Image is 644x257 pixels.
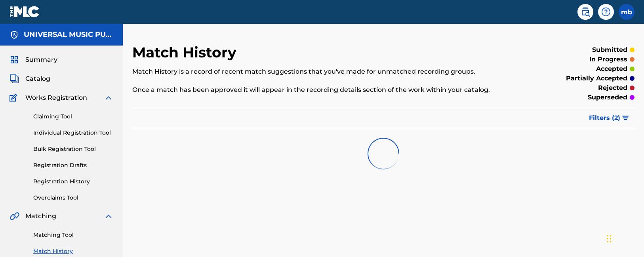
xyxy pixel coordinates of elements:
[33,161,113,169] a: Registration Drafts
[104,93,113,103] img: expand
[33,247,113,255] a: Match History
[598,4,614,20] div: Help
[132,85,519,95] p: Once a match has been approved it will appear in the recording details section of the work within...
[10,6,40,17] img: MLC Logo
[584,108,634,128] button: Filters (2)
[33,194,113,202] a: Overclaims Tool
[104,211,113,221] img: expand
[10,211,19,221] img: Matching
[10,55,57,65] a: SummarySummary
[581,7,590,17] img: search
[10,74,19,84] img: Catalog
[33,231,113,239] a: Matching Tool
[604,219,644,257] iframe: Chat Widget
[622,116,629,120] img: filter
[592,45,627,55] p: submitted
[25,74,50,84] span: Catalog
[619,4,634,20] div: User Menu
[25,211,56,221] span: Matching
[589,113,620,123] span: Filters ( 2 )
[589,55,627,64] p: in progress
[601,7,611,17] img: help
[622,153,644,219] iframe: Resource Center
[33,145,113,153] a: Bulk Registration Tool
[132,44,240,61] h2: Match History
[33,177,113,186] a: Registration History
[25,55,57,65] span: Summary
[33,112,113,121] a: Claiming Tool
[10,93,20,103] img: Works Registration
[577,4,593,20] a: Public Search
[132,67,519,76] p: Match History is a record of recent match suggestions that you've made for unmatched recording gr...
[10,55,19,65] img: Summary
[10,30,19,40] img: Accounts
[607,227,612,251] div: Drag
[588,93,627,102] p: superseded
[598,83,627,93] p: rejected
[33,129,113,137] a: Individual Registration Tool
[25,93,87,103] span: Works Registration
[10,74,50,84] a: CatalogCatalog
[24,30,113,39] h5: UNIVERSAL MUSIC PUB GROUP
[596,64,627,74] p: accepted
[365,135,401,171] img: preloader
[566,74,627,83] p: partially accepted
